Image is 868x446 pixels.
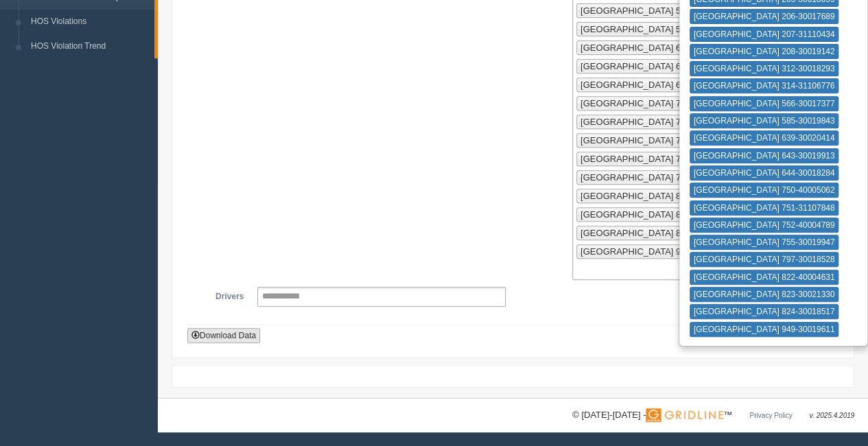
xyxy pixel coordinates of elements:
button: [GEOGRAPHIC_DATA] 643-30019913 [690,148,839,163]
a: Privacy Policy [749,412,792,419]
span: [GEOGRAPHIC_DATA] 643-30019913 [580,61,734,71]
span: [GEOGRAPHIC_DATA] 824-30018517 [580,228,734,238]
a: HOS Violation Trend [25,34,154,59]
span: [GEOGRAPHIC_DATA] 823-30021330 [580,209,734,220]
div: © [DATE]-[DATE] - ™ [572,408,854,423]
button: [GEOGRAPHIC_DATA] 797-30018528 [690,252,839,267]
button: [GEOGRAPHIC_DATA] 644-30018284 [690,165,839,180]
span: [GEOGRAPHIC_DATA] 755-30019947 [580,154,734,164]
span: [GEOGRAPHIC_DATA] 585-30019843 [580,24,734,34]
button: [GEOGRAPHIC_DATA] 824-30018517 [690,304,839,319]
button: [GEOGRAPHIC_DATA] 314-31106776 [690,78,839,93]
span: [GEOGRAPHIC_DATA] 822-40004631 [580,191,734,201]
button: [GEOGRAPHIC_DATA] 755-30019947 [690,235,839,250]
span: [GEOGRAPHIC_DATA] 752-40004789 [580,135,734,145]
button: [GEOGRAPHIC_DATA] 312-30018293 [690,61,839,76]
span: [GEOGRAPHIC_DATA] 750-40005062 [580,98,734,108]
span: [GEOGRAPHIC_DATA] 751-31107848 [580,117,734,127]
button: [GEOGRAPHIC_DATA] 208-30019142 [690,44,839,59]
button: [GEOGRAPHIC_DATA] 949-30019611 [690,322,839,337]
button: [GEOGRAPHIC_DATA] 752-40004789 [690,218,839,233]
span: [GEOGRAPHIC_DATA] 639-30020414 [580,43,734,53]
button: Download Data [187,328,260,343]
span: [GEOGRAPHIC_DATA] 797-30018528 [580,172,734,183]
a: HOS Violations [25,10,154,34]
button: [GEOGRAPHIC_DATA] 823-30021330 [690,287,839,302]
img: Gridline [646,408,723,422]
button: [GEOGRAPHIC_DATA] 206-30017689 [690,9,839,24]
button: [GEOGRAPHIC_DATA] 822-40004631 [690,270,839,285]
button: [GEOGRAPHIC_DATA] 750-40005062 [690,183,839,198]
button: [GEOGRAPHIC_DATA] 585-30019843 [690,113,839,128]
button: [GEOGRAPHIC_DATA] 751-31107848 [690,200,839,215]
span: [GEOGRAPHIC_DATA] 949-30019611 [580,246,734,257]
button: [GEOGRAPHIC_DATA] 566-30017377 [690,96,839,111]
button: [GEOGRAPHIC_DATA] 207-31110434 [690,27,839,42]
button: [GEOGRAPHIC_DATA] 639-30020414 [690,130,839,145]
span: v. 2025.4.2019 [810,412,854,419]
span: [GEOGRAPHIC_DATA] 644-30018284 [580,80,734,90]
span: [GEOGRAPHIC_DATA] 566-30017377 [580,5,734,16]
label: Drivers [198,287,250,303]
